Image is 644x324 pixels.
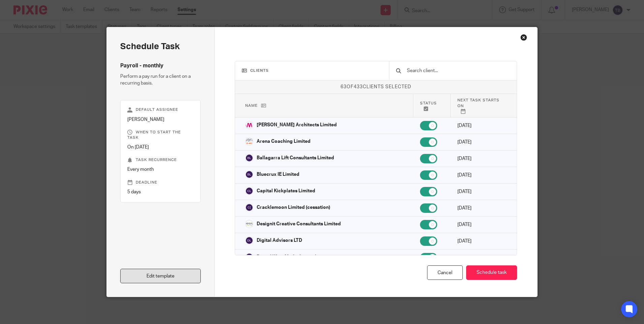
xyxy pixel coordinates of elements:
[235,84,517,90] p: of clients selected
[457,155,507,162] p: [DATE]
[245,203,253,212] img: svg%3E
[257,254,316,260] p: Digital Wine Media Limited
[245,236,253,245] img: svg%3E
[457,122,507,129] p: [DATE]
[457,254,507,261] p: [DATE]
[257,122,337,128] p: [PERSON_NAME] Architects Limited
[257,221,341,227] p: Designit Creative Consultants Limited
[457,238,507,245] p: [DATE]
[457,188,507,195] p: [DATE]
[120,269,201,283] a: Edit template
[257,155,334,161] p: Ballagarra Lift Consultants Limited
[457,221,507,228] p: [DATE]
[245,253,253,261] img: svg%3E
[427,265,463,280] div: Cancel
[127,166,194,173] p: Every month
[257,237,302,244] p: Digital Advisors LTD
[245,154,253,162] img: svg%3E
[466,265,517,280] button: Schedule task
[520,34,527,41] div: Close this dialog window
[127,144,194,151] p: On [DATE]
[127,180,194,185] p: Deadline
[127,157,194,163] p: Task recurrence
[457,139,507,145] p: [DATE]
[341,85,347,89] span: 63
[245,220,253,228] img: Logo.png
[245,121,253,129] img: Alan%20Mee%20Architect%20Logo%20.png
[457,172,507,179] p: [DATE]
[257,171,299,178] p: Bluecrux IE Limited
[354,85,363,89] span: 433
[127,189,194,195] p: 5 days
[120,41,201,52] h2: Schedule task
[245,103,407,108] p: Name
[120,73,201,87] p: Perform a pay run for a client on a recurring basis.
[245,170,253,179] img: svg%3E
[257,138,311,145] p: Arena Coaching Limited
[457,97,507,114] p: Next task starts on
[257,188,315,194] p: Capital Kickplates Limited
[420,100,444,111] p: Status
[242,68,383,73] h3: Clients
[406,67,510,74] input: Search client...
[127,130,194,140] p: When to start the task
[245,137,253,145] img: Arena%20Coaching%20Logo.png
[120,62,201,69] h4: Payroll - monthly
[127,107,194,112] p: Default assignee
[245,187,253,195] img: svg%3E
[257,204,330,211] p: Cracklemoon Limited (cessation)
[127,116,194,123] p: [PERSON_NAME]
[457,205,507,212] p: [DATE]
